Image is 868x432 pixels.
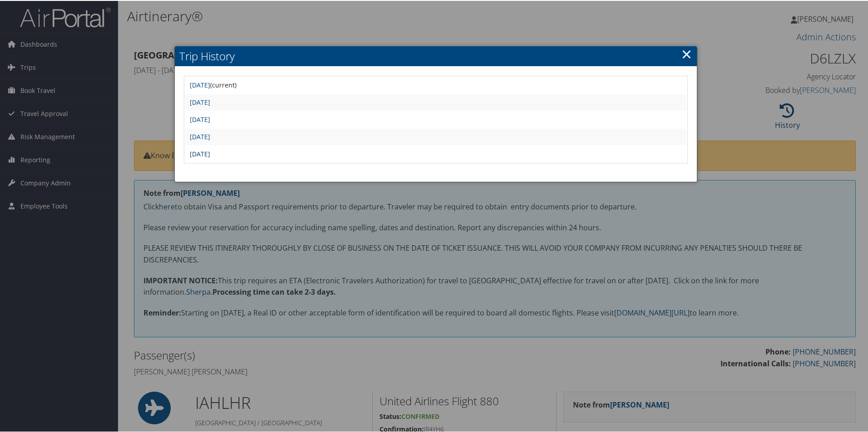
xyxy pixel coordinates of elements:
a: [DATE] [190,97,210,106]
a: [DATE] [190,80,210,88]
td: (current) [185,76,686,92]
h2: Trip History [175,45,697,65]
a: [DATE] [190,131,210,140]
a: × [681,44,692,62]
a: [DATE] [190,114,210,123]
a: [DATE] [190,149,210,157]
